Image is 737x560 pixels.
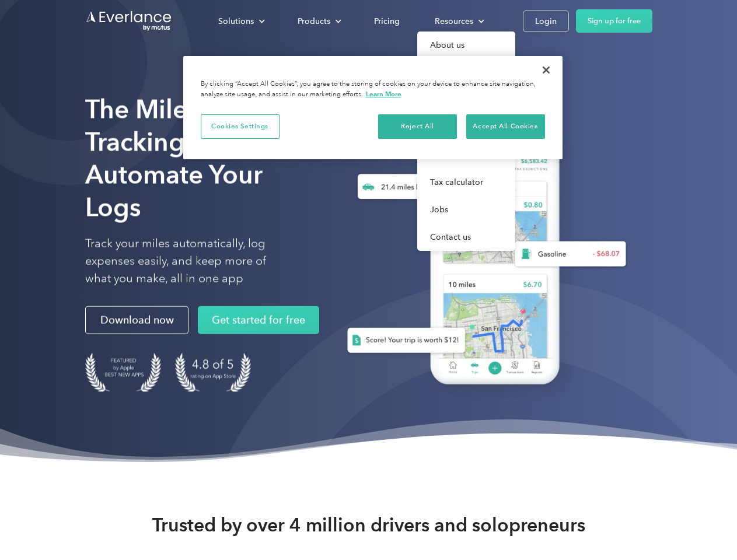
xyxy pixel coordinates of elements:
[175,353,251,392] img: 4.9 out of 5 stars on the app store
[85,306,188,334] a: Download now
[435,14,473,29] div: Resources
[533,57,559,83] button: Close
[366,90,401,98] a: More information about your privacy, opens in a new tab
[85,235,294,288] p: Track your miles automatically, log expenses easily, and keep more of what you make, all in one app
[417,169,515,196] a: Tax calculator
[417,223,515,251] a: Contact us
[218,14,254,29] div: Solutions
[85,10,173,32] a: Go to homepage
[466,114,545,139] button: Accept All Cookies
[417,32,515,251] nav: Resources
[298,14,330,29] div: Products
[374,14,400,29] div: Pricing
[378,114,457,139] button: Reject All
[183,56,563,159] div: Cookie banner
[329,111,635,402] img: Everlance, mileage tracker app, expense tracking app
[576,9,652,33] a: Sign up for free
[417,32,515,59] a: About us
[362,11,411,32] a: Pricing
[207,11,274,32] div: Solutions
[535,14,557,29] div: Login
[85,353,161,392] img: Badge for Featured by Apple Best New Apps
[423,11,494,32] div: Resources
[152,513,585,537] strong: Trusted by over 4 million drivers and solopreneurs
[417,196,515,223] a: Jobs
[523,10,569,32] a: Login
[201,114,280,139] button: Cookies Settings
[198,306,319,334] a: Get started for free
[201,79,545,100] div: By clicking “Accept All Cookies”, you agree to the storing of cookies on your device to enhance s...
[286,11,351,32] div: Products
[183,56,563,159] div: Privacy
